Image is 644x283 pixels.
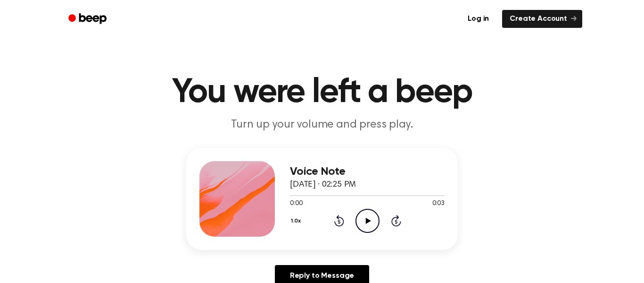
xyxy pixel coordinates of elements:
a: Create Account [502,10,582,28]
button: 1.0x [290,213,305,229]
h1: You were left a beep [81,76,563,110]
span: 0:00 [290,199,302,209]
a: Beep [62,10,115,28]
a: Log in [460,10,496,28]
span: [DATE] · 02:25 PM [290,180,356,189]
p: Turn up your volume and press play. [141,117,503,133]
h3: Voice Note [290,165,445,178]
span: 0:03 [432,199,445,209]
